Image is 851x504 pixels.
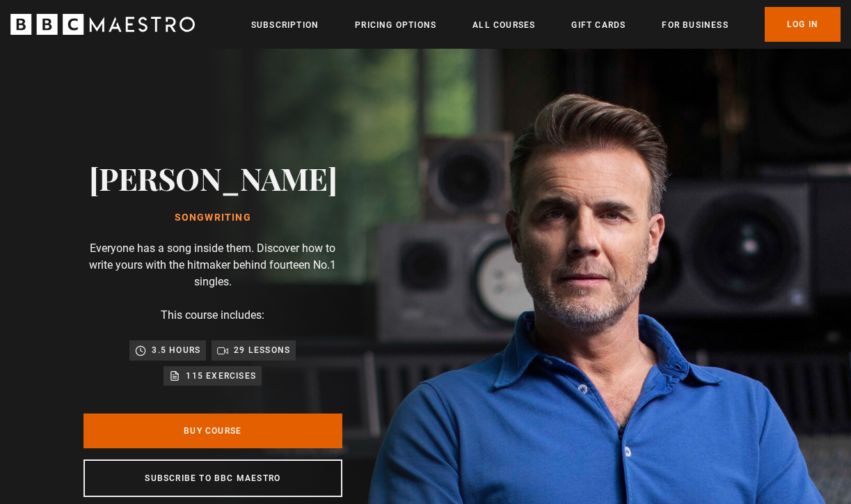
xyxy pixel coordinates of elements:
p: 115 exercises [186,369,256,383]
a: Buy Course [83,414,342,448]
a: Gift Cards [571,18,626,32]
h1: Songwriting [89,212,337,223]
p: This course includes: [161,307,264,324]
a: For business [662,18,728,32]
a: Subscription [251,18,319,32]
p: Everyone has a song inside them. Discover how to write yours with the hitmaker behind fourteen No... [83,240,342,290]
h2: [PERSON_NAME] [89,160,337,196]
a: All Courses [472,18,535,32]
a: Log In [765,7,841,42]
a: Pricing Options [355,18,436,32]
p: 3.5 hours [152,343,200,357]
p: 29 lessons [234,343,290,357]
nav: Primary [251,7,841,42]
svg: BBC Maestro [10,14,195,35]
